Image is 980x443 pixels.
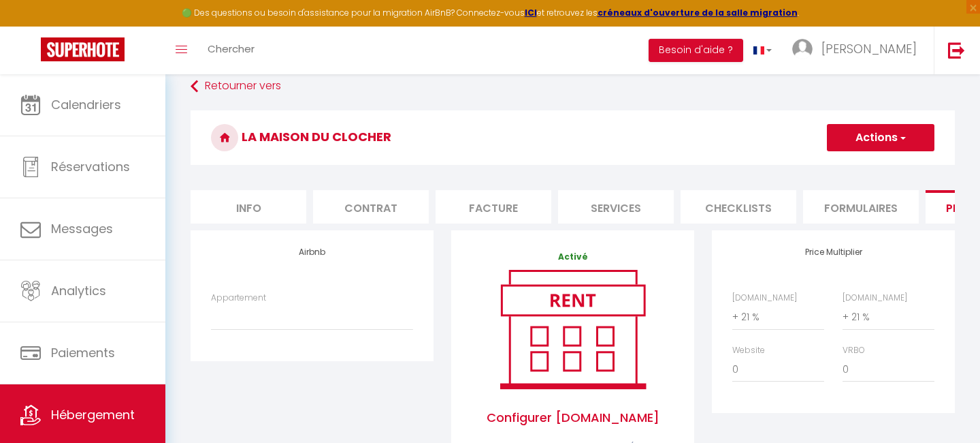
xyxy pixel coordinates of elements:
[732,292,797,305] label: [DOMAIN_NAME]
[558,190,674,224] li: Services
[191,110,955,165] h3: La Maison du clocher
[681,190,796,224] li: Checklists
[525,7,537,18] a: ICI
[843,344,865,357] label: VRBO
[208,42,255,56] span: Chercher
[51,406,135,423] span: Hébergement
[211,247,413,257] h4: Airbnb
[472,395,674,441] span: Configurer [DOMAIN_NAME]
[51,344,115,361] span: Paiements
[41,37,125,61] img: Super Booking
[649,39,743,62] button: Besoin d'aide ?
[197,27,265,74] a: Chercher
[191,190,306,224] li: Info
[843,292,907,305] label: [DOMAIN_NAME]
[782,27,934,74] a: ... [PERSON_NAME]
[191,74,955,99] a: Retourner vers
[211,292,266,305] label: Appartement
[948,42,965,59] img: logout
[51,96,121,113] span: Calendriers
[51,158,130,175] span: Réservations
[436,190,551,224] li: Facture
[598,7,798,18] a: créneaux d'ouverture de la salle migration
[11,5,52,46] button: Ouvrir le widget de chat LiveChat
[821,40,917,57] span: [PERSON_NAME]
[51,220,113,237] span: Messages
[472,251,674,264] p: Activé
[486,264,659,395] img: rent.png
[827,124,934,151] button: Actions
[803,190,919,224] li: Formulaires
[732,247,934,257] h4: Price Multiplier
[792,39,813,59] img: ...
[732,344,765,357] label: Website
[313,190,429,224] li: Contrat
[51,282,106,299] span: Analytics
